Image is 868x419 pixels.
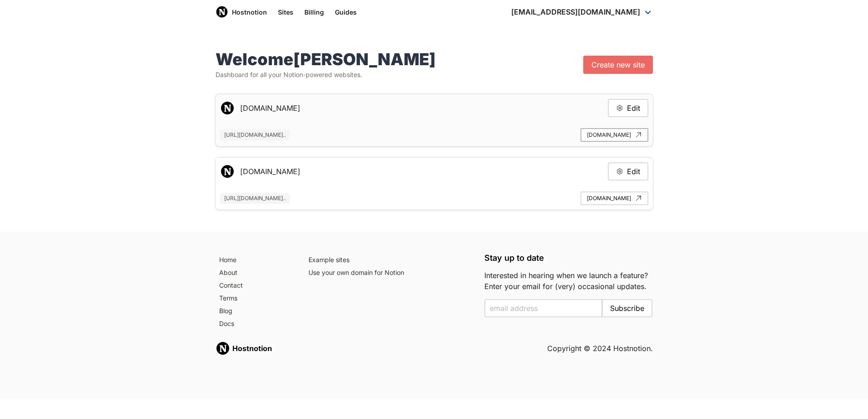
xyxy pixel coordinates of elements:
[216,266,294,279] a: About
[608,162,648,181] button: Edit
[547,343,653,354] h5: Copyright © 2024 Hostnotion.
[484,253,653,263] h5: Stay up to date
[216,341,230,356] img: Hostnotion logo
[602,299,652,317] button: Subscribe
[216,279,294,292] a: Contact
[220,129,290,140] span: [URL][DOMAIN_NAME]..
[484,299,603,317] input: Enter your email to subscribe to the email list and be notified when we launch
[580,128,648,142] a: [DOMAIN_NAME]
[608,99,648,117] button: Edit
[216,305,294,317] a: Blog
[216,292,294,305] a: Terms
[220,193,290,204] span: [URL][DOMAIN_NAME]..
[216,70,436,79] p: Dashboard for all your Notion-powered websites.
[240,103,300,114] h5: [DOMAIN_NAME]
[216,317,294,330] a: Docs
[216,253,294,266] a: Home
[220,164,235,179] img: Favicon for pegasuspro-ca.com
[240,166,300,177] h5: [DOMAIN_NAME]
[216,5,228,18] img: Host Notion logo
[580,191,648,205] a: [DOMAIN_NAME]
[220,101,235,115] img: Favicon for media.pegasuspro.de
[232,344,272,353] strong: Hostnotion
[305,266,473,279] a: Use your own domain for Notion
[583,56,653,74] a: Create new site
[216,50,436,68] h1: Welcome [PERSON_NAME]
[484,270,653,292] p: Interested in hearing when we launch a feature? Enter your email for (very) occasional updates.
[305,253,473,266] a: Example sites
